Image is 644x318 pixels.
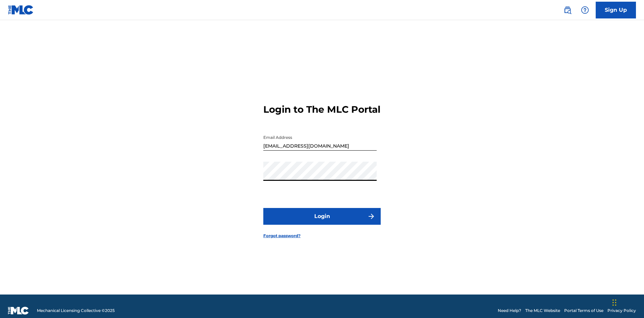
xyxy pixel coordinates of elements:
a: Need Help? [498,308,521,314]
img: MLC Logo [8,5,34,15]
a: Forgot password? [263,233,301,239]
a: Public Search [561,3,574,17]
a: Sign Up [596,2,636,18]
a: The MLC Website [525,308,560,314]
div: Drag [612,293,616,313]
img: help [581,6,589,14]
img: f7272a7cc735f4ea7f67.svg [367,212,375,220]
h3: Login to The MLC Portal [263,104,380,115]
iframe: Chat Widget [610,286,644,318]
a: Privacy Policy [607,308,636,314]
img: logo [8,307,29,315]
button: Login [263,208,381,225]
div: Help [578,3,592,17]
img: search [563,6,572,14]
span: Mechanical Licensing Collective © 2025 [37,308,115,314]
a: Portal Terms of Use [564,308,603,314]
